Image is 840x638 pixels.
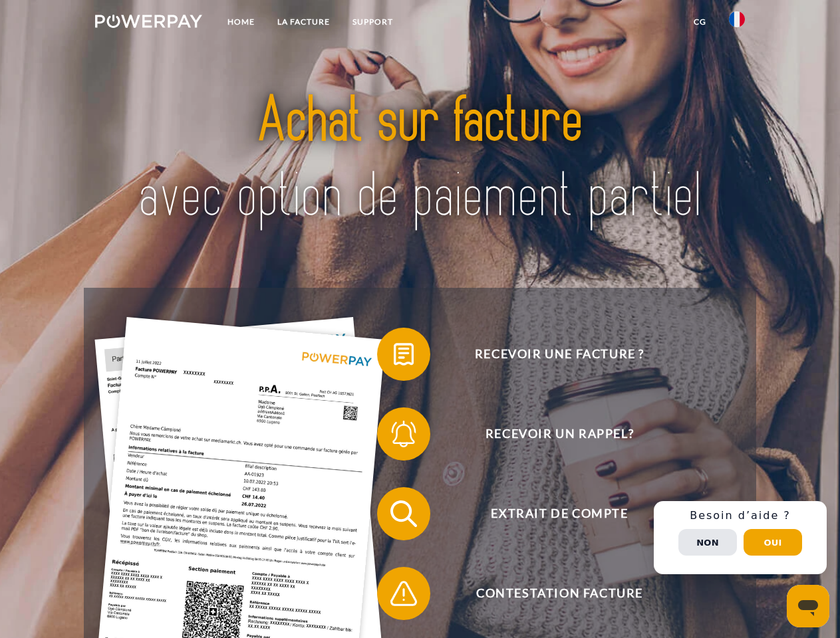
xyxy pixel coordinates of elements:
button: Contestation Facture [377,567,723,620]
a: CG [682,10,718,34]
h3: Besoin d’aide ? [662,509,819,522]
iframe: Bouton de lancement de la fenêtre de messagerie [787,585,829,627]
button: Extrait de compte [377,487,723,540]
button: Non [678,529,737,556]
div: Schnellhilfe [654,501,827,574]
img: fr [729,11,745,27]
img: qb_bell.svg [387,417,420,451]
a: Support [341,10,404,34]
span: Contestation Facture [396,567,722,620]
img: qb_search.svg [387,497,420,530]
a: Home [216,10,266,34]
img: title-powerpay_fr.svg [127,64,713,255]
img: qb_warning.svg [387,577,420,610]
span: Recevoir un rappel? [396,407,722,461]
span: Recevoir une facture ? [396,328,722,381]
span: Extrait de compte [396,487,722,540]
button: Oui [744,529,802,556]
img: qb_bill.svg [387,338,420,371]
img: logo-powerpay-white.svg [95,15,202,28]
button: Recevoir une facture ? [377,328,723,381]
a: LA FACTURE [266,10,341,34]
button: Recevoir un rappel? [377,407,723,461]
